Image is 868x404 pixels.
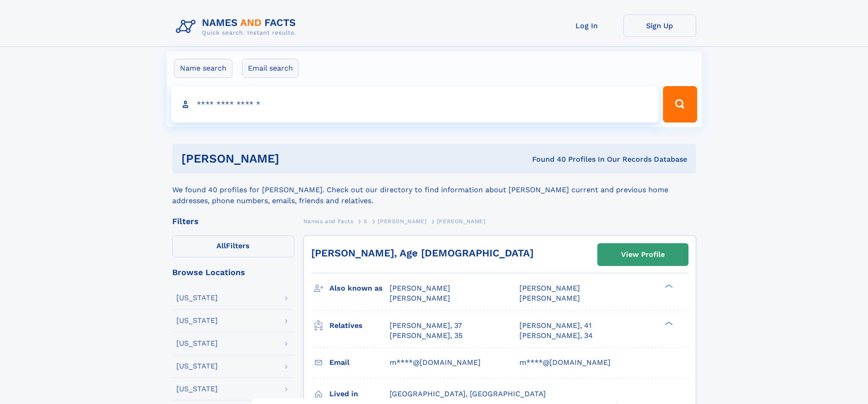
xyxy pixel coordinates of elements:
[550,15,623,37] a: Log In
[364,218,368,225] span: S
[176,340,218,347] div: [US_STATE]
[329,386,390,402] h3: Lived in
[329,355,390,370] h3: Email
[329,281,390,296] h3: Also known as
[406,154,687,164] div: Found 40 Profiles In Our Records Database
[364,215,368,227] a: S
[519,321,591,331] a: [PERSON_NAME], 41
[172,174,696,206] div: We found 40 profiles for [PERSON_NAME]. Check out our directory to find information about [PERSON...
[311,247,534,259] a: [PERSON_NAME], Age [DEMOGRAPHIC_DATA]
[176,317,218,324] div: [US_STATE]
[623,15,696,37] a: Sign Up
[663,283,673,289] div: ❯
[172,15,303,39] img: Logo Names and Facts
[174,59,232,78] label: Name search
[378,218,426,225] span: [PERSON_NAME]
[390,389,546,398] span: [GEOGRAPHIC_DATA], [GEOGRAPHIC_DATA]
[378,215,426,227] a: [PERSON_NAME]
[621,244,665,265] div: View Profile
[663,320,673,326] div: ❯
[181,153,406,164] h1: [PERSON_NAME]
[171,86,659,123] input: search input
[172,235,294,257] label: Filters
[437,218,486,225] span: [PERSON_NAME]
[303,215,354,227] a: Names and Facts
[176,363,218,370] div: [US_STATE]
[519,294,580,302] span: [PERSON_NAME]
[172,217,294,225] div: Filters
[176,385,218,393] div: [US_STATE]
[390,321,462,331] a: [PERSON_NAME], 37
[390,284,450,292] span: [PERSON_NAME]
[329,318,390,333] h3: Relatives
[176,294,218,302] div: [US_STATE]
[172,268,294,276] div: Browse Locations
[216,241,226,250] span: All
[519,331,593,341] a: [PERSON_NAME], 34
[519,284,580,292] span: [PERSON_NAME]
[663,86,697,123] button: Search Button
[390,331,462,341] a: [PERSON_NAME], 35
[390,294,450,302] span: [PERSON_NAME]
[598,244,688,266] a: View Profile
[242,59,299,78] label: Email search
